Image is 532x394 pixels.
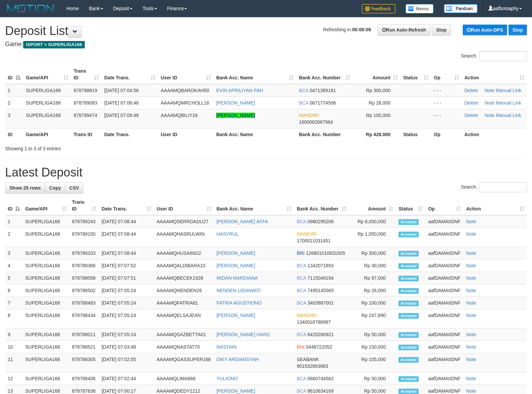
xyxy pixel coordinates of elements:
td: aafDAMAIIDNF [425,297,463,309]
th: Action: activate to sort column ascending [462,65,527,84]
td: aafDAMAIIDNF [425,260,463,272]
a: EVIN APRILIYAN FAH [216,88,263,93]
th: Bank Acc. Name [214,128,296,141]
td: 878788521 [69,341,99,353]
span: AAAAMQBAROKAH50 [161,88,209,93]
td: aafDAMAIIDNF [425,247,463,260]
td: 4 [5,260,23,272]
th: Trans ID: activate to sort column ascending [69,196,99,215]
td: Rp 300,000 [349,247,396,260]
span: Copy 1342071893 to clipboard [307,263,334,268]
th: Date Trans.: activate to sort column ascending [99,196,154,215]
a: [PERSON_NAME] [216,100,255,106]
a: [PERSON_NAME] AFFA [217,219,268,224]
td: AAAAMQHASRULWIN [154,228,214,247]
td: 1 [5,215,23,228]
td: SUPERLIGA168 [23,247,69,260]
span: BCA [297,263,306,268]
span: Copy 901532863663 to clipboard [297,363,328,369]
label: Search: [461,182,527,192]
span: Copy [49,185,61,191]
td: SUPERLIGA168 [23,228,69,247]
span: BCA [297,376,306,381]
td: Rp 105,000 [349,353,396,372]
span: 878789083 [74,100,97,106]
td: [DATE] 07:08:44 [99,228,154,247]
span: BCA [297,332,306,337]
th: Status: activate to sort column ascending [401,65,431,84]
a: Note [466,332,476,337]
td: Rp 50,000 [349,372,396,385]
a: Run Auto-DPS [463,25,507,35]
span: Accepted [398,219,419,225]
td: 3 [5,247,23,260]
td: SUPERLIGA168 [23,372,69,385]
td: - - - [431,84,462,97]
span: Copy 3403887001 to clipboard [307,300,334,306]
td: 878789243 [69,215,99,228]
span: [DATE] 07:09:48 [104,113,139,118]
span: Copy 0860744562 to clipboard [307,376,334,381]
td: Rp 50,000 [349,328,396,341]
td: AAAAMQNASTAT70 [154,341,214,353]
span: Copy 1340018786987 to clipboard [297,319,331,325]
td: SUPERLIGA168 [23,284,69,297]
h1: Deposit List [5,24,527,38]
img: Feedback.jpg [362,4,395,13]
th: Amount: activate to sort column ascending [353,65,401,84]
td: 878788305 [69,353,99,372]
td: Rp 30,000 [349,260,396,272]
td: 10 [5,341,23,353]
td: 2 [5,96,23,109]
span: SEABANK [297,357,319,362]
td: AAAAMQALDIBARA10 [154,260,214,272]
span: Accepted [398,288,419,294]
th: Game/API [23,128,71,141]
span: Copy 7115049194 to clipboard [307,275,334,281]
span: 878789474 [74,113,97,118]
th: Status: activate to sort column ascending [396,196,425,215]
td: 1 [5,84,23,97]
th: Action [462,128,527,141]
span: BCA [297,300,306,306]
span: CSV [69,185,79,191]
img: MOTION_logo.png [5,3,56,13]
span: Copy 8610634169 to clipboard [307,388,334,394]
td: SUPERLIGA168 [23,297,69,309]
a: Note [466,388,476,394]
td: [DATE] 07:02:55 [99,353,154,372]
td: - - - [431,109,462,128]
td: Rp 100,000 [349,297,396,309]
td: aafDAMAIIDNF [425,341,463,353]
th: Amount: activate to sort column ascending [349,196,396,215]
span: Copy 7495145565 to clipboard [307,288,334,293]
a: HASYRUL [217,231,239,237]
span: MANDIRI [299,113,319,118]
td: SUPERLIGA168 [23,272,69,284]
td: SUPERLIGA168 [23,328,69,341]
th: Bank Acc. Number: activate to sort column ascending [294,196,349,215]
span: Show 25 rows [9,185,41,191]
span: BRI [297,250,304,256]
td: SUPERLIGA168 [23,109,71,128]
td: AAAAMQELSAJEAN [154,309,214,328]
a: Delete [464,100,478,106]
th: Op [431,128,462,141]
td: 9 [5,328,23,341]
td: Rp 97,000 [349,272,396,284]
td: [DATE] 07:08:44 [99,247,154,260]
span: MANDIRI [297,313,316,318]
td: aafDAMAIIDNF [425,228,463,247]
td: aafDAMAIIDNF [425,272,463,284]
span: Copy 1600002667984 to clipboard [299,119,333,125]
span: ISPORT > SUPERLIGA168 [23,41,85,48]
span: Rp 100,000 [366,113,390,118]
th: Op: activate to sort column ascending [431,65,462,84]
th: Op: activate to sort column ascending [425,196,463,215]
td: [DATE] 07:05:24 [99,328,154,341]
th: Bank Acc. Name: activate to sort column ascending [214,196,294,215]
a: MIDAN MARDIANA [217,275,258,281]
a: [PERSON_NAME] [217,263,255,268]
td: aafDAMAIIDNF [425,309,463,328]
span: [DATE] 07:06:46 [104,100,139,106]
